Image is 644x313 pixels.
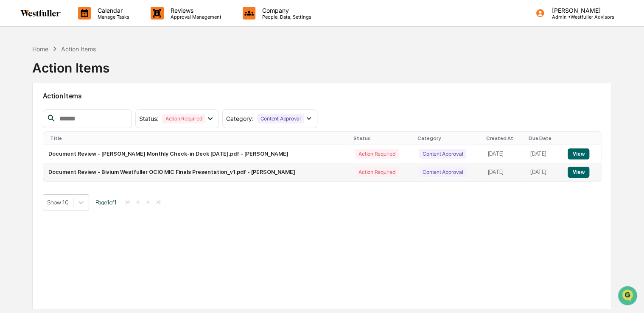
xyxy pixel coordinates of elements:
[144,198,152,206] button: >
[162,114,205,123] div: Action Required
[84,144,103,150] span: Pylon
[153,198,163,206] button: >|
[486,135,521,141] div: Created At
[29,73,107,80] div: We're available if you need us!
[8,108,15,115] div: 🖐️
[139,115,159,122] span: Status :
[58,103,109,119] a: 🗄️Attestations
[617,285,640,308] iframe: Open customer support
[43,145,350,163] td: Document Review - [PERSON_NAME] Monthly Check-in Deck [DATE].pdf - [PERSON_NAME]
[525,163,563,181] td: [DATE]
[5,103,58,119] a: 🖐️Preclearance
[91,14,134,20] p: Manage Tasks
[123,198,133,206] button: |<
[61,45,96,53] div: Action Items
[91,7,134,14] p: Calendar
[568,167,589,178] button: View
[525,145,563,163] td: [DATE]
[5,120,57,135] a: 🔎Data Lookup
[482,163,525,181] td: [DATE]
[50,135,347,141] div: Title
[353,135,411,141] div: Status
[482,145,525,163] td: [DATE]
[545,14,614,20] p: Admin • Westfuller Advisors
[17,107,55,115] span: Preclearance
[32,45,48,53] div: Home
[355,149,398,159] div: Action Required
[95,199,117,206] span: Page 1 of 1
[134,198,143,206] button: <
[29,65,139,73] div: Start new chat
[43,163,350,181] td: Document Review - Bivium Westfuller OCIO MIC Finals Presentation_v1.pdf - [PERSON_NAME]
[32,53,109,75] div: Action Items
[20,10,61,17] img: logo
[417,135,479,141] div: Category
[568,148,589,159] button: View
[70,107,105,115] span: Attestations
[419,167,466,177] div: Content Approval
[144,67,154,78] button: Start new chat
[568,169,589,175] a: View
[568,151,589,157] a: View
[255,14,316,20] p: People, Data, Settings
[17,123,53,131] span: Data Lookup
[529,135,559,141] div: Due Date
[226,115,254,122] span: Category :
[8,124,15,131] div: 🔎
[8,18,154,31] p: How can we help?
[164,14,226,20] p: Approval Management
[355,167,398,177] div: Action Required
[255,7,316,14] p: Company
[22,39,140,48] input: Clear
[62,108,68,115] div: 🗄️
[43,92,601,100] h2: Action Items
[164,7,226,14] p: Reviews
[545,7,614,14] p: [PERSON_NAME]
[257,114,304,123] div: Content Approval
[60,143,103,150] a: Powered byPylon
[419,149,466,159] div: Content Approval
[8,65,24,80] img: 1746055101610-c473b297-6a78-478c-a979-82029cc54cd1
